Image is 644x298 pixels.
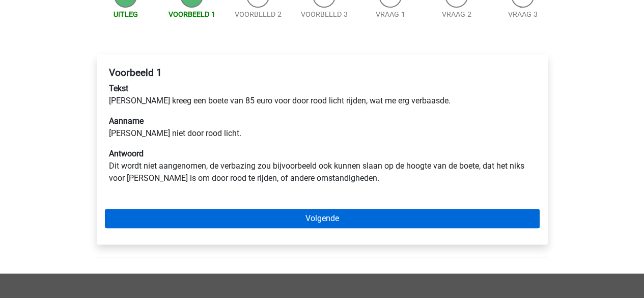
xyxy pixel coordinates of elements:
[114,10,138,18] a: Uitleg
[508,10,538,18] a: Vraag 3
[301,10,348,18] a: Voorbeeld 3
[109,67,162,78] b: Voorbeeld 1
[442,10,471,18] a: Vraag 2
[109,116,144,126] b: Aanname
[105,209,540,228] a: Volgende
[169,10,215,18] a: Voorbeeld 1
[235,10,282,18] a: Voorbeeld 2
[109,149,144,158] b: Antwoord
[109,83,536,107] p: [PERSON_NAME] kreeg een boete van 85 euro voor door rood licht rijden, wat me erg verbaasde.
[109,115,536,140] p: [PERSON_NAME] niet door rood licht.
[109,84,128,93] b: Tekst
[376,10,405,18] a: Vraag 1
[109,148,536,184] p: Dit wordt niet aangenomen, de verbazing zou bijvoorbeeld ook kunnen slaan op de hoogte van de boe...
